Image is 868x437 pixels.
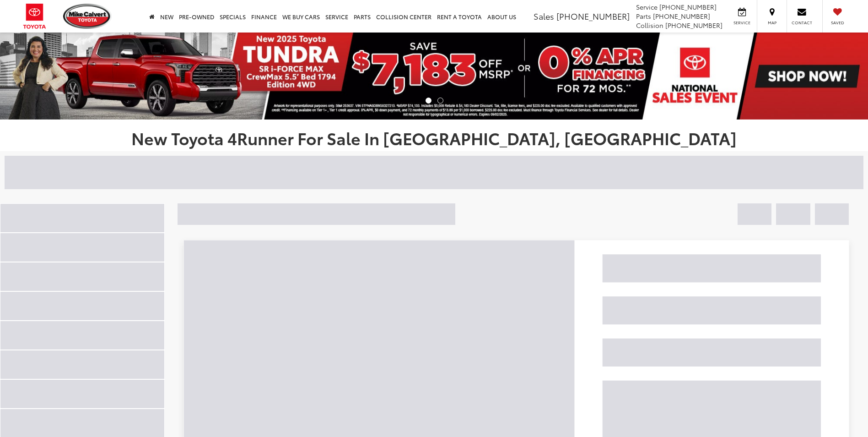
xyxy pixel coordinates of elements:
[653,11,710,21] span: [PHONE_NUMBER]
[659,2,717,11] span: [PHONE_NUMBER]
[827,20,847,26] span: Saved
[636,2,658,11] span: Service
[63,4,112,29] img: Mike Calvert Toyota
[665,21,722,30] span: [PHONE_NUMBER]
[636,21,663,30] span: Collision
[762,20,782,26] span: Map
[534,10,554,22] span: Sales
[792,20,812,26] span: Contact
[556,10,630,22] span: [PHONE_NUMBER]
[636,11,651,21] span: Parts
[732,20,752,26] span: Service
